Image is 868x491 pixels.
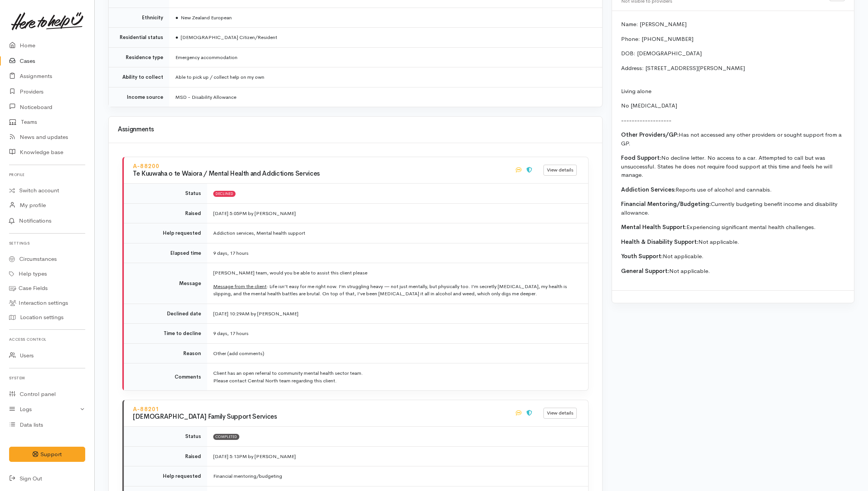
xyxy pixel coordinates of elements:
p: Currently budgeting benefit income and disability allowance. [621,200,845,217]
p: Address: [STREET_ADDRESS][PERSON_NAME] [621,64,845,73]
time: [DATE] 5:05PM [213,210,247,217]
td: Residential status [109,28,169,48]
td: Message [124,263,207,304]
span: [DEMOGRAPHIC_DATA] Citizen/Resident [175,34,277,41]
td: Income source [109,87,169,107]
h3: Assignments [118,126,593,133]
td: Residence type [109,47,169,67]
u: Message from the client [213,283,267,290]
td: Addiction services, Mental health support [207,223,588,243]
span: by [PERSON_NAME] [251,310,298,317]
p: Has not accessed any other providers or sought support from a GP. [621,131,845,148]
strong: General Support: [621,267,669,274]
p: Reports use of alcohol and cannabis. [621,185,845,194]
p: ------------------- [621,116,845,125]
td: Ability to collect [109,67,169,87]
td: Raised [124,203,207,223]
p: Experiencing significant mental health challenges. [621,223,845,232]
strong: Health & Disability Support: [621,238,698,245]
td: Help requested [124,223,207,243]
span: 9 days, 17 hours [213,330,248,337]
button: Support [9,447,85,462]
strong: Food Support: [621,154,661,161]
h3: [DEMOGRAPHIC_DATA] Family Support Services [133,413,506,421]
td: Status [124,427,207,446]
p: DOB: [DEMOGRAPHIC_DATA] [621,49,845,58]
strong: Mental Health Support: [621,223,687,231]
p: Living alone [621,78,845,95]
h3: Te Kuuwaha o te Waiora / Mental Health and Addictions Services [133,170,506,178]
span: 9 days, 17 hours [213,250,248,256]
span: Emergency accommodation [175,54,237,61]
td: Comments [124,363,207,391]
time: [DATE] 5:13PM [213,453,247,460]
td: Help requested [124,466,207,486]
h6: System [9,373,85,383]
h6: Profile [9,170,85,180]
a: A-88200 [133,162,159,170]
span: ● [175,34,178,41]
a: View details [543,408,577,419]
span: Able to pick up / collect help on my own [175,74,264,80]
td: Time to decline [124,324,207,344]
span: New Zealand European [175,14,232,21]
td: Reason [124,343,207,363]
strong: Addiction Services: [621,186,676,193]
h6: Access control [9,334,85,344]
p: No [MEDICAL_DATA] [621,101,845,110]
span: MSD - Disability Allowance [175,94,236,100]
p: Name: [PERSON_NAME] [621,20,845,29]
td: Financial mentoring/budgeting [207,466,588,486]
a: View details [543,165,577,176]
p: Not applicable. [621,238,845,246]
td: Status [124,184,207,203]
p: Phone: [PHONE_NUMBER] [621,35,845,44]
td: Other (add comments) [207,343,588,363]
span: Completed [213,434,239,440]
span: [PERSON_NAME] team, would you be able to assist this client please [213,270,367,276]
td: Client has an open referral to community mental health sector team. Please contact Central North ... [207,363,588,391]
time: [DATE] 10:29AM [213,310,250,317]
p: No decline letter. No access to a car. Attempted to call but was unsuccessful. States he does not... [621,154,845,179]
strong: Financial Mentoring/Budgeting: [621,200,711,207]
span: by [PERSON_NAME] [248,210,296,217]
span: Declined [213,191,236,197]
strong: Other Providers/GP: [621,131,679,138]
span: by [PERSON_NAME] [248,453,296,460]
span: : Life isn’t easy for me right now. I’m struggling heavy — not just mentally, but physically too.... [213,283,567,297]
h6: Settings [9,238,85,248]
td: Ethnicity [109,8,169,28]
strong: Youth Support: [621,253,663,260]
p: Not applicable. [621,267,845,276]
p: Not applicable. [621,252,845,261]
td: Declined date [124,304,207,324]
td: Elapsed time [124,243,207,263]
td: Raised [124,446,207,466]
a: A-88201 [133,405,159,413]
span: ● [175,14,178,21]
